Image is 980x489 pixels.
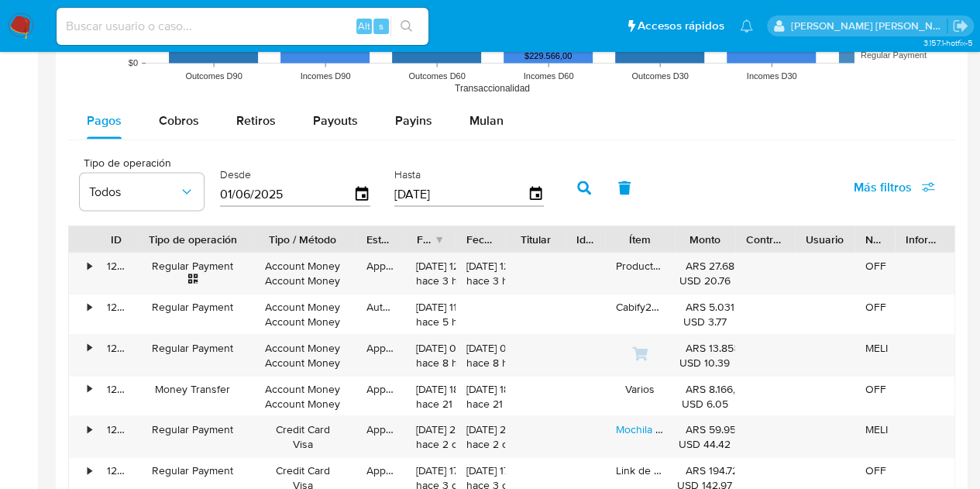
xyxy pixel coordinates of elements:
[740,19,753,33] a: Notificaciones
[923,36,972,49] span: 3.157.1-hotfix-5
[379,19,383,33] span: s
[358,19,370,33] span: Alt
[390,15,422,37] button: search-icon
[791,19,947,33] p: gloria.villasanti@mercadolibre.com
[952,18,968,34] a: Salir
[57,16,428,36] input: Buscar usuario o caso...
[638,18,724,34] span: Accesos rápidos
